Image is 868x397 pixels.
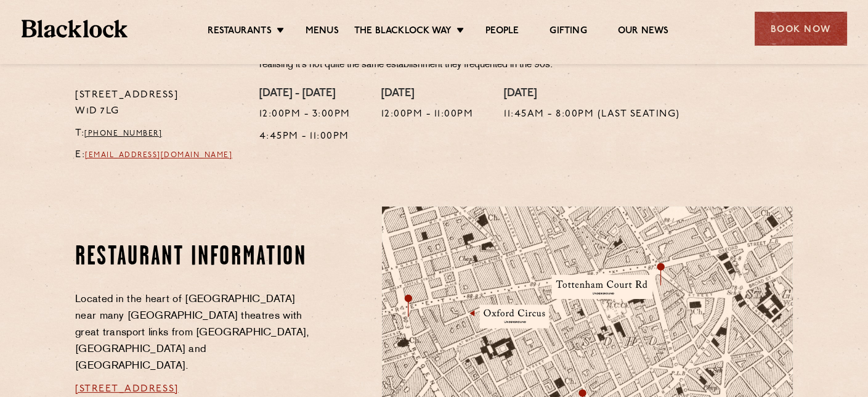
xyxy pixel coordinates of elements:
[354,25,452,39] a: The Blacklock Way
[306,25,339,39] a: Menus
[22,20,128,38] img: BL_Textured_Logo-footer-cropped.svg
[75,147,241,163] p: E:
[85,152,232,159] a: [EMAIL_ADDRESS][DOMAIN_NAME]
[381,88,474,101] h4: [DATE]
[485,25,519,39] a: People
[504,88,680,101] h4: [DATE]
[75,242,311,273] h2: Restaurant information
[618,25,669,39] a: Our News
[259,129,351,145] p: 4:45pm - 11:00pm
[381,107,474,123] p: 12:00pm - 11:00pm
[755,12,847,46] div: Book Now
[259,107,351,123] p: 12:00pm - 3:00pm
[259,88,351,101] h4: [DATE] - [DATE]
[504,107,680,123] p: 11:45am - 8:00pm (Last seating)
[75,292,311,375] p: Located in the heart of [GEOGRAPHIC_DATA] near many [GEOGRAPHIC_DATA] theatres with great transpo...
[75,126,241,142] p: T:
[550,25,586,39] a: Gifting
[84,130,162,137] a: [PHONE_NUMBER]
[75,384,179,394] a: [STREET_ADDRESS]
[208,25,272,39] a: Restaurants
[75,88,241,120] p: [STREET_ADDRESS] W1D 7LG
